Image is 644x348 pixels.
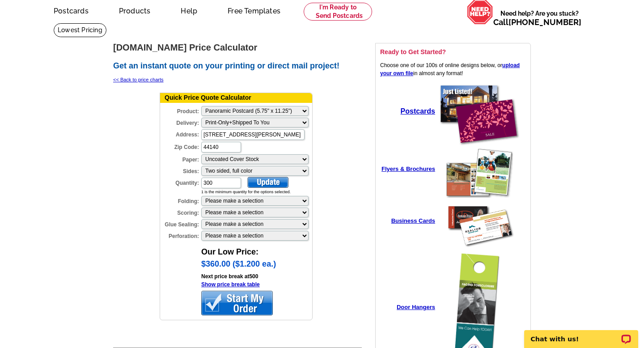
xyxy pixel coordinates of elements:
[160,128,200,139] label: Address:
[518,320,644,348] iframe: LiveChat chat widget
[201,281,260,288] a: Show price break table
[439,84,520,147] img: create a postcard
[380,61,526,77] p: Choose one of our 100s of online designs below, or in almost any format!
[441,246,517,252] a: create a business card online
[401,107,435,115] strong: Postcards
[113,43,362,52] h1: [DOMAIN_NAME] Price Calculator
[160,153,200,164] label: Paper:
[160,230,200,240] label: Perforation:
[201,242,312,258] div: Our Low Price:
[160,177,200,187] label: Quantity:
[391,217,435,224] strong: Business Cards
[201,189,312,195] div: 1 is the minimum quantity for the options selected.
[160,165,200,175] label: Sides:
[249,273,258,280] a: 500
[493,9,586,27] span: Need help? Are you stuck?
[437,142,522,148] a: create a postcard online
[391,218,435,224] a: Business Cards
[444,202,515,248] img: create a business card
[160,93,312,103] div: Quick Price Quote Calculator
[113,77,164,82] a: << Back to price charts
[160,117,200,127] label: Delivery:
[508,17,581,27] a: [PHONE_NUMBER]
[201,272,312,289] div: Next price break at
[201,258,312,272] div: $360.00 ($1.200 ea.)
[397,304,435,310] strong: Door Hangers
[160,207,200,217] label: Scoring:
[401,109,435,115] a: Postcards
[381,166,435,172] a: Flyers & Brochures
[380,48,526,56] h3: Ready to Get Started?
[113,61,362,71] h2: Get an instant quote on your printing or direct mail project!
[160,218,200,229] label: Glue Sealing:
[493,17,581,27] span: Call
[160,105,200,115] label: Product:
[397,304,435,310] a: Door Hangers
[160,195,200,205] label: Folding:
[160,141,200,151] label: Zip Code:
[444,193,515,199] a: create a flyer online
[380,62,520,76] a: upload your own file
[446,149,513,198] img: create a flyer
